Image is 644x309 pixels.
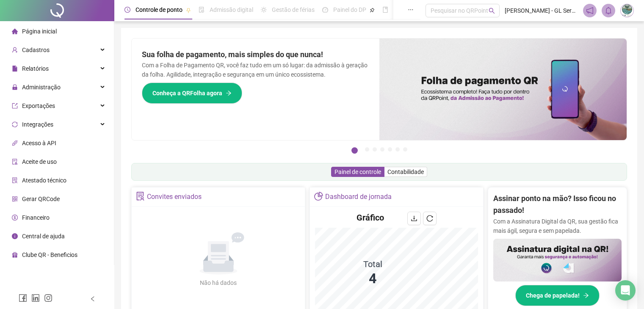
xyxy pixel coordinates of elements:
span: download [411,215,417,222]
span: Contabilidade [387,168,424,175]
button: 1 [351,147,358,154]
span: reload [426,215,433,222]
span: Painel do DP [333,6,366,13]
span: info-circle [12,233,18,239]
span: Administração [22,84,61,91]
span: pie-chart [314,192,323,201]
button: 2 [365,147,369,152]
span: Integrações [22,121,53,128]
img: 86609 [621,4,633,17]
span: sync [12,121,18,127]
div: Dashboard de jornada [325,190,392,204]
span: gift [12,252,18,258]
img: banner%2F02c71560-61a6-44d4-94b9-c8ab97240462.png [493,239,622,281]
span: Chega de papelada! [526,291,580,300]
span: api [12,140,18,146]
span: file [12,66,18,72]
span: solution [12,177,18,183]
span: dollar [12,215,18,221]
span: Cadastros [22,47,50,53]
p: Com a Assinatura Digital da QR, sua gestão fica mais ágil, segura e sem papelada. [493,217,622,235]
p: Com a Folha de Pagamento QR, você faz tudo em um só lugar: da admissão à geração da folha. Agilid... [142,61,369,79]
span: facebook [19,294,27,302]
div: Não há dados [180,278,257,287]
span: Gerar QRCode [22,196,60,202]
div: Convites enviados [147,190,202,204]
button: 4 [380,147,384,152]
span: audit [12,159,18,165]
span: Página inicial [22,28,57,35]
span: dashboard [322,7,328,13]
span: instagram [44,294,53,302]
span: linkedin [31,294,40,302]
span: left [90,296,96,302]
span: lock [12,84,18,90]
span: Controle de ponto [135,6,182,13]
span: qrcode [12,196,18,202]
img: banner%2F8d14a306-6205-4263-8e5b-06e9a85ad873.png [379,39,627,140]
span: user-add [12,47,18,53]
span: solution [136,192,145,201]
button: Conheça a QRFolha agora [142,83,242,104]
span: clock-circle [124,7,130,13]
h4: Gráfico [357,212,384,223]
span: notification [586,7,594,14]
div: Open Intercom Messenger [615,280,636,301]
span: Gestão de férias [272,6,315,13]
span: export [12,103,18,109]
span: Clube QR - Beneficios [22,251,77,258]
span: Acesso à API [22,140,56,146]
span: Relatórios [22,65,49,72]
button: 6 [395,147,400,152]
span: home [12,28,18,34]
button: 3 [373,147,377,152]
span: arrow-right [226,90,232,96]
span: book [382,7,388,13]
span: Admissão digital [210,6,253,13]
h2: Assinar ponto na mão? Isso ficou no passado! [493,193,622,217]
span: bell [605,7,612,14]
span: Central de ajuda [22,233,65,240]
span: sun [261,7,267,13]
span: arrow-right [583,292,589,298]
span: Exportações [22,102,55,109]
span: pushpin [370,8,375,13]
span: pushpin [186,8,191,13]
button: 7 [403,147,407,152]
span: Atestado técnico [22,177,66,184]
button: Chega de papelada! [515,285,600,306]
span: search [489,8,495,14]
span: Conheça a QRFolha agora [152,88,222,98]
button: 5 [388,147,392,152]
span: file-done [199,7,205,13]
span: [PERSON_NAME] - GL Serviços Ambientais LTDA [505,6,578,15]
span: Financeiro [22,214,50,221]
span: Painel de controle [334,168,381,175]
span: ellipsis [408,7,414,13]
span: Aceite de uso [22,158,57,165]
h2: Sua folha de pagamento, mais simples do que nunca! [142,49,369,61]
